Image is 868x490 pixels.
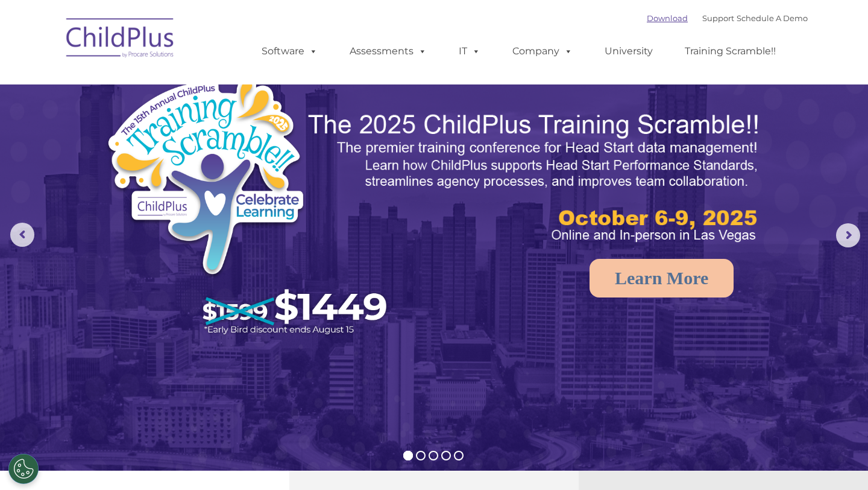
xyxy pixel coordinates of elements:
[593,39,665,63] a: University
[647,13,688,23] a: Download
[590,259,734,297] a: Learn More
[338,39,439,63] a: Assessments
[250,39,330,63] a: Software
[647,13,808,23] font: |
[702,13,734,23] a: Support
[673,39,788,63] a: Training Scramble!!
[737,13,808,23] a: Schedule A Demo
[8,454,39,484] button: Cookies Settings
[60,10,181,70] img: ChildPlus by Procare Solutions
[168,129,219,138] span: Phone number
[168,80,204,89] span: Last name
[500,39,585,63] a: Company
[447,39,492,63] a: IT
